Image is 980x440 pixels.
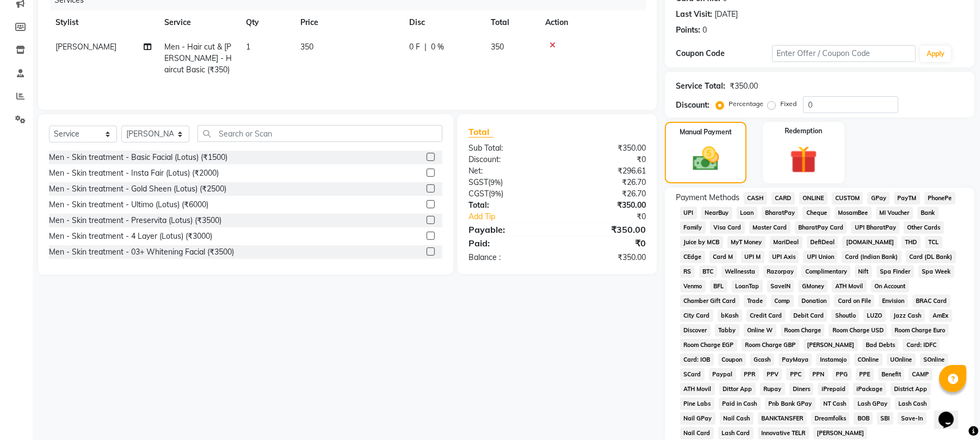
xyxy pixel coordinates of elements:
[557,200,654,211] div: ₹350.00
[920,46,951,62] button: Apply
[742,339,799,351] span: Room Charge GBP
[680,295,739,307] span: Chamber Gift Card
[715,324,739,337] span: Tabby
[842,236,897,249] span: [DOMAIN_NAME]
[831,309,859,322] span: Shoutlo
[460,165,557,177] div: Net:
[557,252,654,263] div: ₹350.00
[795,221,847,234] span: BharatPay Card
[469,126,494,138] span: Total
[804,339,858,351] span: [PERSON_NAME]
[718,427,754,439] span: Lash Card
[701,207,732,219] span: NearBuy
[409,41,420,53] span: 0 F
[680,339,737,351] span: Room Charge EGP
[676,80,725,92] div: Service Total:
[890,309,925,322] span: Jazz Cash
[903,339,940,351] span: Card: IDFC
[780,99,797,109] label: Fixed
[767,280,794,293] span: SaveIN
[720,412,754,425] span: Nail Cash
[887,354,916,366] span: UOnline
[685,144,728,174] img: _cash.svg
[835,207,872,219] span: MosamBee
[676,48,772,59] div: Coupon Code
[854,354,883,366] span: COnline
[557,165,654,177] div: ₹296.61
[856,368,874,381] span: PPE
[781,142,826,177] img: _gift.svg
[718,354,746,366] span: Coupon
[902,236,921,249] span: THD
[769,251,799,263] span: UPI Axis
[762,207,799,219] span: BharatPay
[246,42,250,52] span: 1
[758,412,807,425] span: BANKTANSFER
[934,396,969,429] iframe: chat widget
[867,192,890,204] span: GPay
[403,10,484,35] th: Disc
[294,10,403,35] th: Price
[49,199,208,210] div: Men - Skin treatment - Ultimo (Lotus) (₹6000)
[728,236,766,249] span: MyT Money
[460,154,557,165] div: Discount:
[574,211,654,222] div: ₹0
[680,280,706,293] span: Venmo
[710,251,737,263] span: Card M
[853,383,886,395] span: iPackage
[803,251,837,263] span: UPI Union
[790,309,828,322] span: Debit Card
[491,42,504,52] span: 350
[680,207,697,219] span: UPI
[557,223,654,236] div: ₹350.00
[851,221,899,234] span: UPI BharatPay
[864,309,886,322] span: LUZO
[557,188,654,200] div: ₹26.70
[877,265,914,278] span: Spa Finder
[741,251,765,263] span: UPI M
[758,427,809,439] span: Innovative TELR
[460,200,557,211] div: Total:
[56,42,116,52] span: [PERSON_NAME]
[469,189,489,199] span: CGST
[772,192,795,204] span: CARD
[855,265,872,278] span: Nift
[744,295,767,307] span: Trade
[854,412,873,425] span: BOB
[816,354,850,366] span: Instamojo
[904,221,944,234] span: Other Cards
[49,246,234,258] div: Men - Skin treatment - 03+ Whitening Facial (₹3500)
[49,231,212,242] div: Men - Skin treatment - 4 Layer (Lotus) (₹3000)
[158,10,239,35] th: Service
[710,221,745,234] span: Visa Card
[557,177,654,188] div: ₹26.70
[749,221,791,234] span: Master Card
[917,207,939,219] span: Bank
[770,236,803,249] span: MariDeal
[741,368,759,381] span: PPR
[680,236,723,249] span: Juice by MCB
[714,9,738,20] div: [DATE]
[719,383,756,395] span: Dittor App
[842,251,902,263] span: Card (Indian Bank)
[680,427,714,439] span: Nail Card
[676,9,712,20] div: Last Visit:
[680,412,716,425] span: Nail GPay
[811,412,850,425] span: Dreamfolks
[929,309,952,322] span: AmEx
[722,265,759,278] span: Wellnessta
[891,383,931,395] span: District App
[781,324,825,337] span: Room Charge
[818,383,849,395] span: iPrepaid
[920,354,948,366] span: SOnline
[490,178,501,187] span: 9%
[680,309,713,322] span: City Card
[680,383,715,395] span: ATH Movil
[431,41,444,53] span: 0 %
[460,211,574,222] a: Add Tip
[164,42,232,75] span: Men - Hair cut & [PERSON_NAME] - Haircut Basic (₹350)
[49,10,158,35] th: Stylist
[680,221,706,234] span: Family
[832,280,867,293] span: ATH Movil
[832,192,864,204] span: CUSTOM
